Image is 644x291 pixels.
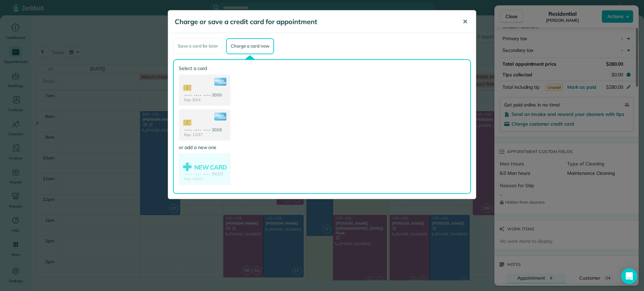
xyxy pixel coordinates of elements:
label: or add a new one [179,144,230,151]
div: Save a card for later [173,38,223,54]
div: Charge a card now [226,38,274,54]
label: Select a card [179,65,230,72]
span: ✕ [463,18,468,25]
div: Open Intercom Messenger [621,268,637,284]
h5: Charge or save a credit card for appointment [175,17,453,26]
